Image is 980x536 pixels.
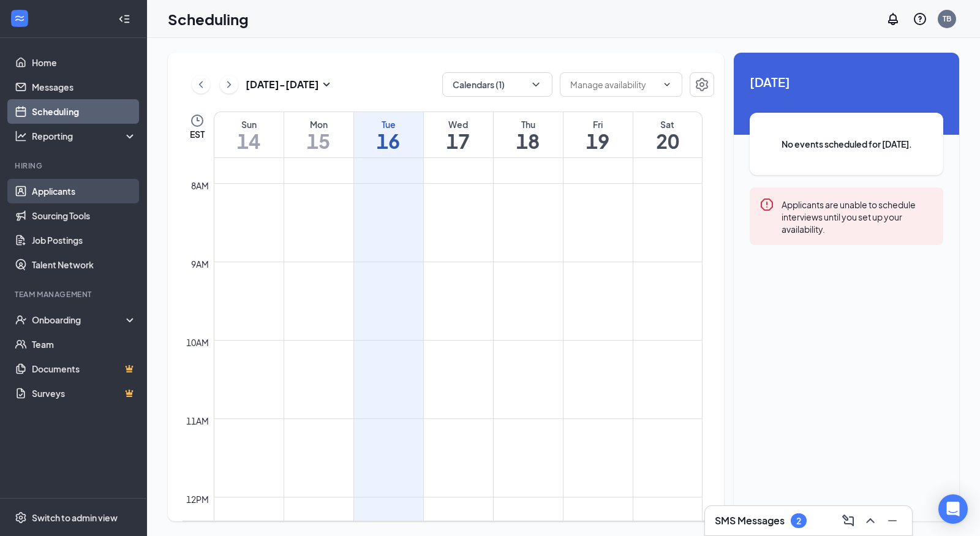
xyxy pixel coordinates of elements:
h1: 19 [563,130,633,151]
h1: 17 [424,130,493,151]
svg: ChevronLeft [195,77,207,92]
div: Reporting [32,130,137,142]
a: DocumentsCrown [32,357,137,381]
svg: Analysis [15,130,27,142]
svg: Minimize [885,513,900,528]
button: Calendars (1)ChevronDown [442,72,552,97]
div: Team Management [15,289,134,300]
svg: ChevronUp [863,513,878,528]
a: September 18, 2025 [494,112,563,157]
a: Team [32,332,137,357]
svg: Collapse [118,13,130,25]
h3: SMS Messages [715,514,785,527]
button: Minimize [883,511,902,530]
div: Hiring [15,160,134,171]
span: [DATE] [750,72,943,91]
span: No events scheduled for [DATE]. [774,137,919,151]
h1: 15 [284,130,353,151]
h1: 18 [494,130,563,151]
span: EST [190,128,205,140]
a: September 17, 2025 [424,112,493,157]
div: Switch to admin view [32,511,118,524]
a: September 20, 2025 [633,112,703,157]
button: ComposeMessage [839,511,858,530]
svg: Clock [190,113,205,128]
svg: Settings [695,77,709,92]
a: Sourcing Tools [32,203,137,228]
button: ChevronLeft [192,75,210,94]
div: Mon [284,118,353,130]
a: Home [32,50,137,75]
div: Onboarding [32,314,126,326]
svg: ChevronDown [530,78,542,91]
svg: Settings [15,511,27,524]
svg: ChevronDown [662,80,672,89]
div: Thu [494,118,563,130]
div: TB [943,13,951,24]
a: Job Postings [32,228,137,252]
div: 10am [184,336,211,349]
svg: SmallChevronDown [319,77,334,92]
div: Fri [563,118,633,130]
h1: 14 [214,130,284,151]
svg: Notifications [886,12,900,26]
h1: 16 [354,130,423,151]
div: 11am [184,414,211,428]
a: SurveysCrown [32,381,137,406]
div: Open Intercom Messenger [938,494,968,524]
div: Wed [424,118,493,130]
a: Scheduling [32,99,137,124]
div: Sun [214,118,284,130]
div: 12pm [184,493,211,506]
div: Tue [354,118,423,130]
a: September 15, 2025 [284,112,353,157]
button: Settings [690,72,714,97]
div: Sat [633,118,703,130]
div: Applicants are unable to schedule interviews until you set up your availability. [782,197,933,235]
button: ChevronUp [861,511,880,530]
h3: [DATE] - [DATE] [246,78,319,91]
div: 9am [189,257,211,271]
a: Messages [32,75,137,99]
button: ChevronRight [220,75,238,94]
a: Talent Network [32,252,137,277]
svg: ComposeMessage [841,513,856,528]
svg: Error [759,197,774,212]
h1: Scheduling [168,9,249,29]
svg: ChevronRight [223,77,235,92]
div: 8am [189,179,211,192]
input: Manage availability [570,78,657,91]
a: September 19, 2025 [563,112,633,157]
a: September 14, 2025 [214,112,284,157]
a: Applicants [32,179,137,203]
div: 2 [796,516,801,526]
a: September 16, 2025 [354,112,423,157]
svg: UserCheck [15,314,27,326]
svg: WorkstreamLogo [13,12,26,25]
h1: 20 [633,130,703,151]
svg: QuestionInfo [913,12,927,26]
